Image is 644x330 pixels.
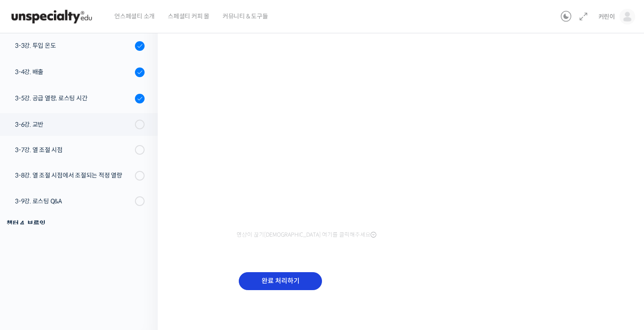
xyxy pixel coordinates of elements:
div: 3-6강. 교반 [15,120,132,129]
div: 3-7강. 열 조절 시점 [15,145,132,155]
span: 대화 [80,271,91,278]
a: 설정 [113,257,168,279]
div: 3-5강. 공급 열량, 로스팅 시간 [15,93,132,103]
div: 3-4강. 배출 [15,67,132,77]
a: 대화 [58,257,113,279]
div: 3-3강. 투입 온도 [15,41,132,50]
span: 홈 [28,270,33,277]
span: 영상이 끊기[DEMOGRAPHIC_DATA] 여기를 클릭해주세요 [237,231,376,238]
input: 완료 처리하기 [239,272,322,290]
span: 설정 [135,270,146,277]
div: 챕터 4. 브루잉 [7,217,145,229]
span: 커린이 [598,13,615,21]
a: 홈 [3,257,58,279]
div: 3-9강. 로스팅 Q&A [15,196,132,206]
div: 3-8강. 열 조절 시점에서 조절되는 적정 열량 [15,170,132,180]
